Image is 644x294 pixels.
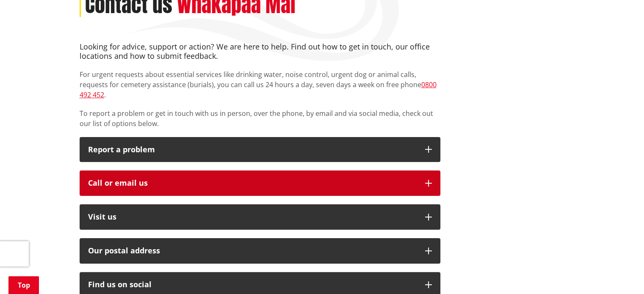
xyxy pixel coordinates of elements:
button: Our postal address [80,238,440,264]
p: For urgent requests about essential services like drinking water, noise control, urgent dog or an... [80,69,440,100]
button: Report a problem [80,137,440,162]
button: Visit us [80,204,440,230]
p: Report a problem [88,146,417,154]
div: Find us on social [88,280,417,289]
iframe: Messenger Launcher [605,258,636,289]
p: To report a problem or get in touch with us in person, over the phone, by email and via social me... [80,108,440,129]
div: Call or email us [88,179,417,187]
button: Call or email us [80,170,440,196]
a: Top [8,276,39,294]
h4: Looking for advice, support or action? We are here to help. Find out how to get in touch, our off... [80,42,440,60]
a: 0800 492 452 [80,80,437,99]
h2: Our postal address [88,247,417,255]
p: Visit us [88,213,417,221]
